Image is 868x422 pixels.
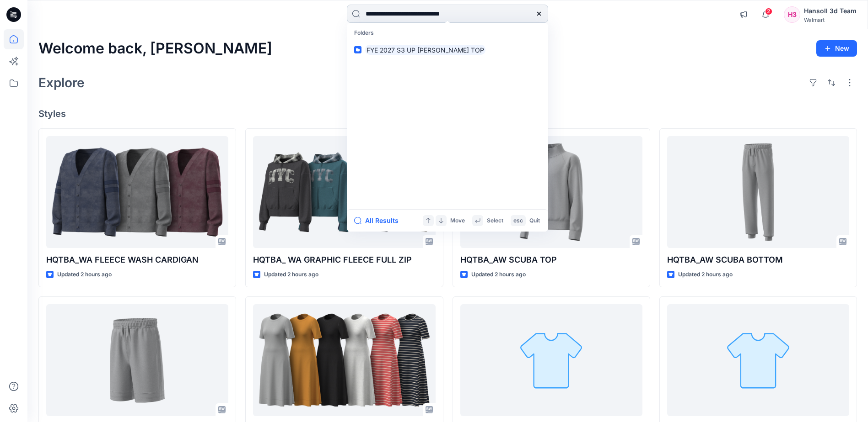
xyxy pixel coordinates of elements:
p: Updated 2 hours ago [57,270,112,280]
mark: FYE 2027 S3 UP [PERSON_NAME] TOP [365,45,485,55]
h2: Welcome back, [PERSON_NAME] [38,40,272,57]
p: HQTBA_AW SCUBA BOTTOM [667,253,849,266]
div: Hansoll 3d Team [804,5,857,16]
button: New [816,40,857,57]
p: Folders [349,25,546,42]
div: H3 [784,6,800,23]
div: Walmart [804,16,857,23]
h4: Styles [38,108,857,119]
a: HQTBA_AW SCUBA BOTTOM [667,136,849,248]
p: Quit [529,216,540,226]
p: Select [487,216,503,226]
button: All Results [354,215,404,226]
p: Updated 2 hours ago [678,270,733,280]
a: 016526_PP_MISSY SS SEAMED MIDI DRESS [253,304,435,416]
a: HQTBA_AW SCUBA TOP [460,136,642,248]
p: HQTBA_AW SCUBA TOP [460,253,642,266]
p: Updated 2 hours ago [264,270,318,280]
a: HQTBA_AW OLX PIPED FLEECE BOTTOM [46,304,228,416]
p: Move [450,216,465,226]
p: esc [513,216,523,226]
a: FYE 2027 S3 UP [PERSON_NAME] TOP [349,42,546,58]
h2: Explore [38,75,85,90]
span: 2 [765,8,772,15]
a: HQTBA_ WA GRAPHIC FLEECE FULL ZIP [253,136,435,248]
a: HQTBA_WN SS RUGBY POLO [460,304,642,416]
p: Updated 2 hours ago [471,270,526,280]
a: HQTBA_WN SS RUGBY POLO [667,304,849,416]
p: HQTBA_WA FLEECE WASH CARDIGAN [46,253,228,266]
p: HQTBA_ WA GRAPHIC FLEECE FULL ZIP [253,253,435,266]
a: HQTBA_WA FLEECE WASH CARDIGAN [46,136,228,248]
